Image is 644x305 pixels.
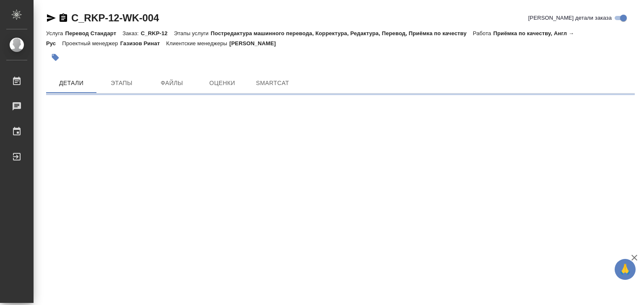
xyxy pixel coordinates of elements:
[528,14,612,22] span: [PERSON_NAME] детали заказа
[46,13,56,23] button: Скопировать ссылку для ЯМессенджера
[152,78,192,88] span: Файлы
[101,78,142,88] span: Этапы
[122,30,140,36] p: Заказ:
[58,13,68,23] button: Скопировать ссылку
[202,78,242,88] span: Оценки
[46,48,65,67] button: Добавить тэг
[473,30,493,36] p: Работа
[62,40,120,47] p: Проектный менеджер
[174,30,211,36] p: Этапы услуги
[166,40,229,47] p: Клиентские менеджеры
[46,30,65,36] p: Услуга
[65,30,122,36] p: Перевод Стандарт
[71,12,159,23] a: C_RKP-12-WK-004
[618,261,632,278] span: 🙏
[615,259,636,280] button: 🙏
[120,40,166,47] p: Газизов Ринат
[229,40,282,47] p: [PERSON_NAME]
[252,78,293,88] span: SmartCat
[211,30,473,36] p: Постредактура машинного перевода, Корректура, Редактура, Перевод, Приёмка по качеству
[141,30,174,36] p: C_RKP-12
[51,78,91,88] span: Детали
